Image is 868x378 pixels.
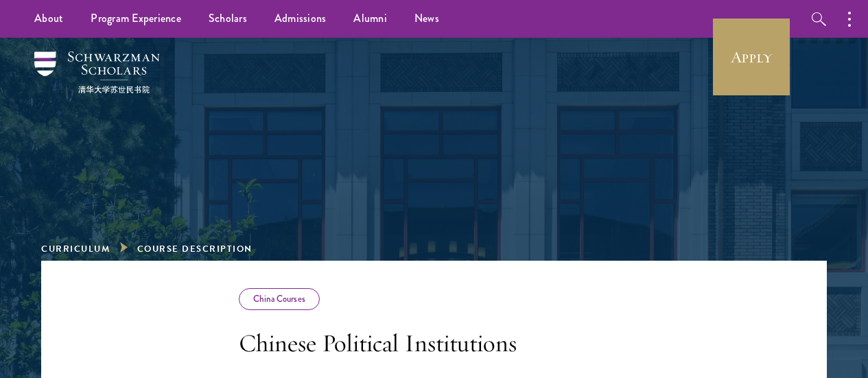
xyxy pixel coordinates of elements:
[713,19,790,95] a: Apply
[239,288,320,310] div: China Courses
[137,242,253,256] span: Course Description
[41,242,110,256] a: Curriculum
[239,327,630,359] h3: Chinese Political Institutions
[34,51,160,93] img: Schwarzman Scholars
